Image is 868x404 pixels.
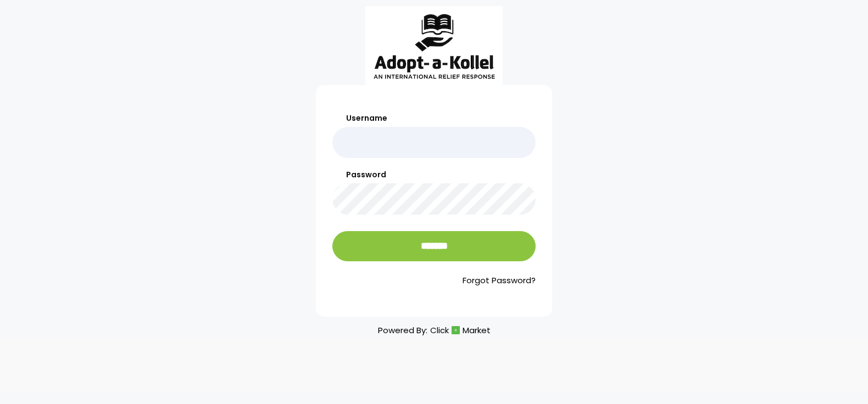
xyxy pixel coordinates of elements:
[378,323,491,338] p: Powered By:
[365,6,503,85] img: aak_logo_sm.jpeg
[430,323,491,338] a: ClickMarket
[452,326,460,334] img: cm_icon.png
[332,169,536,181] label: Password
[332,113,536,124] label: Username
[332,274,536,287] a: Forgot Password?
